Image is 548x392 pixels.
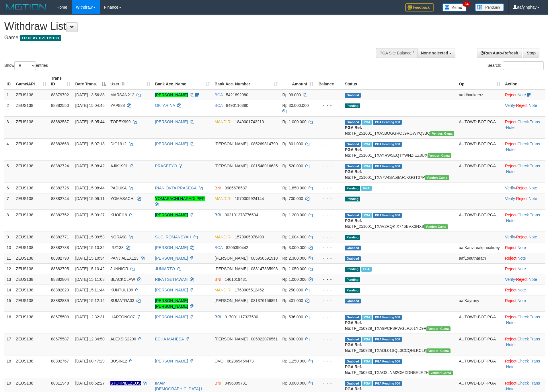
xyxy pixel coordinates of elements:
td: ZEUS138 [13,160,49,183]
a: PRASETYO [155,164,177,168]
span: Copy 085956591918 to clipboard [251,256,278,260]
td: 6 [4,183,13,193]
span: 88879792 [51,93,69,97]
td: · · [503,311,545,334]
span: Rp 30.000.000 [282,103,309,108]
span: [DATE] 15:09:11 [75,196,104,201]
span: [DATE] 15:10:34 [75,256,104,260]
td: 4 [4,138,13,160]
div: - - - [318,141,340,147]
td: ZEUS138 [13,311,49,334]
td: 13 [4,274,13,285]
a: Note [506,169,515,174]
td: 1 [4,89,13,100]
td: aafKanvireakpheakdey [457,242,503,253]
a: Verify [505,103,515,108]
span: Rp 99.000 [282,93,301,97]
span: Copy 1570009924144 to clipboard [235,196,264,201]
a: Reject [505,315,516,319]
span: BLACKCLAW [110,277,135,282]
span: AJIK1991 [110,164,128,168]
b: PGA Ref. No: [345,218,362,229]
td: AUTOWD-BOT-PGA [457,311,503,334]
b: PGA Ref. No: [345,147,362,158]
span: Copy 002101278776504 to clipboard [225,213,258,217]
span: Copy 8490116380 to clipboard [226,103,248,108]
span: [PERSON_NAME] [214,298,247,303]
a: Reject [505,213,516,217]
td: AUTOWD-BOT-PGA [457,160,503,183]
span: NORA98 [110,235,126,239]
span: 88882587 [51,119,69,124]
span: Grabbed [345,246,361,250]
td: 15 [4,295,13,311]
span: Copy 1461019431 to clipboard [225,277,247,282]
span: 88882788 [51,245,69,250]
span: MANDIRI [214,288,231,292]
td: ZEUS138 [13,253,49,263]
a: Stop [523,48,539,58]
div: - - - [318,185,340,191]
th: Game/API: activate to sort column ascending [13,73,49,89]
span: Vendor URL: https://trx31.1velocity.biz [425,175,449,180]
td: AUTOWD-BOT-PGA [457,138,503,160]
a: Reject [516,196,528,201]
span: [DATE] 15:04:45 [75,103,104,108]
a: Note [506,125,515,130]
a: Verify [505,277,515,282]
span: Rp 1.200.000 [282,213,307,217]
td: 5 [4,160,13,183]
a: ECHA MAHESA [155,337,184,341]
span: MANDIRI [214,235,231,239]
span: [DATE] 15:10:32 [75,245,104,250]
a: Reject [505,266,516,271]
span: Vendor URL: https://trx31.1velocity.biz [428,153,452,158]
td: 7 [4,193,13,209]
span: 88882795 [51,266,69,271]
a: Run Auto-Refresh [477,48,522,58]
span: 88882804 [51,277,69,282]
a: Verify [505,196,515,201]
a: RIAN OKTA PRASEGA [155,186,196,190]
h1: Withdraw List [4,21,360,32]
div: - - - [318,314,340,320]
img: MOTION_logo.png [4,3,48,11]
td: · [503,263,545,274]
span: [DATE] 15:09:27 [75,213,104,217]
span: [DATE] 15:11:44 [75,288,104,292]
a: Note [506,320,515,325]
a: Reject [516,235,528,239]
span: Marked by aafanarl [362,142,372,147]
th: ID [4,73,13,89]
b: PGA Ref. No: [345,169,362,180]
td: ZEUS138 [13,116,49,138]
span: Rp 1.004.000 [282,235,307,239]
td: · · [503,274,545,285]
span: 88882752 [51,213,69,217]
span: Copy 085269314790 to clipboard [251,142,278,146]
span: KUNTUL199 [110,288,133,292]
a: Reject [505,381,516,385]
a: Note [529,186,537,190]
span: Copy 0985678587 to clipboard [225,186,247,190]
span: TOPEX999 [110,119,131,124]
span: [PERSON_NAME] [214,142,247,146]
span: PGA Pending [373,120,402,125]
th: User ID: activate to sort column ascending [108,73,153,89]
a: Note [517,256,526,260]
span: 88882550 [51,103,69,108]
td: TF_250929_TXA9PCP8PWGLPJ61YD9R [342,311,457,334]
td: · [503,242,545,253]
a: SUCI ROMANSYAH [155,235,191,239]
span: Rp 250.000 [282,288,303,292]
span: Pending [345,103,360,108]
a: Note [517,266,526,271]
a: Note [506,387,515,391]
span: Grabbed [345,120,361,125]
td: · · [503,193,545,209]
td: TF_251001_TXA7V4SA58AF5KGGT07P [342,160,457,183]
a: Reject [505,245,516,250]
th: Bank Acc. Number: activate to sort column ascending [212,73,280,89]
span: Rp 1.050.000 [282,266,307,271]
span: KHOFI19 [110,213,127,217]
